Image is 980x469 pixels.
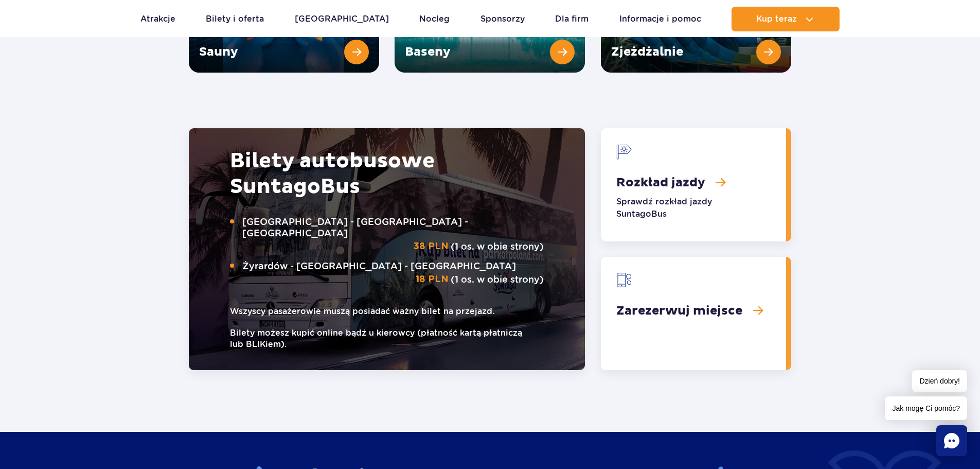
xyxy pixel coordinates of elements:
strong: 38 PLN [414,241,449,252]
strong: 18 PLN [416,274,449,285]
button: Kup teraz [732,7,840,31]
a: [GEOGRAPHIC_DATA] [295,7,389,31]
a: Informacje i pomoc [619,7,701,31]
div: Chat [936,425,967,456]
a: Zarezerwuj miejsce [601,257,786,370]
a: Atrakcje [140,7,175,31]
h2: Bilety autobusowe Bus [230,148,544,200]
p: (1 os. w obie strony) [230,260,544,285]
p: (1 os. w obie strony) [230,216,544,252]
small: Wszyscy pasażerowie muszą posiadać ważny bilet na przejazd. [230,306,544,317]
a: Nocleg [419,7,450,31]
span: Żyrardów - [GEOGRAPHIC_DATA] - [GEOGRAPHIC_DATA] [242,260,544,272]
span: Kup teraz [756,14,797,24]
span: Dzień dobry! [912,370,967,392]
span: Jak mogę Ci pomóc? [885,396,967,420]
a: Bilety i oferta [206,7,264,31]
span: [GEOGRAPHIC_DATA] - [GEOGRAPHIC_DATA] - [GEOGRAPHIC_DATA] [242,216,544,239]
a: Rozkład jazdy [601,128,786,241]
span: Suntago [230,174,320,200]
a: Dla firm [555,7,589,31]
a: Sponsorzy [480,7,525,31]
small: Bilety możesz kupić online bądź u kierowcy (płatność kartą płatniczą lub BLIKiem). [230,327,544,350]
